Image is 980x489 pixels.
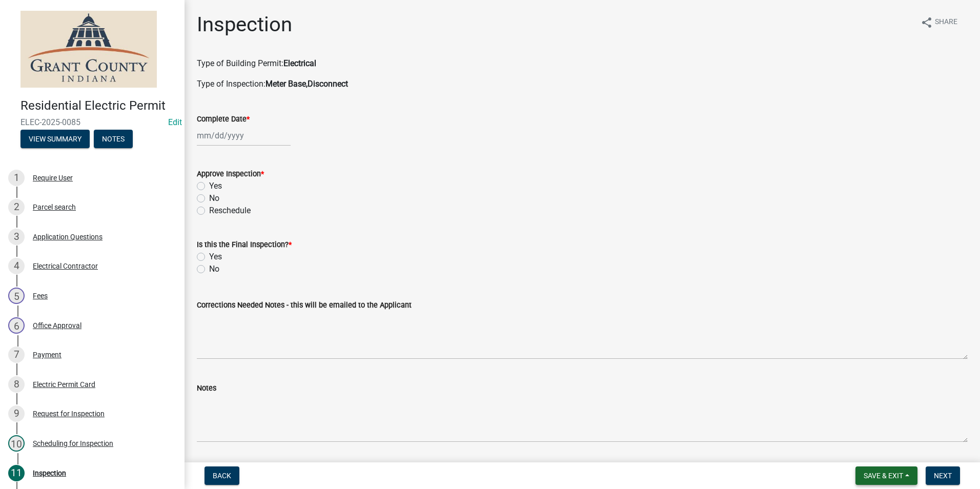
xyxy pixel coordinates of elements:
[934,472,952,480] span: Next
[205,466,239,485] button: Back
[209,192,219,205] label: No
[94,130,133,148] button: Notes
[21,117,164,127] span: ELEC-2025-0085
[168,117,182,127] wm-modal-confirm: Edit Application Number
[33,174,73,181] div: Require User
[8,405,25,422] div: 9
[33,233,103,240] div: Application Questions
[209,205,251,217] label: Reschedule
[8,258,25,274] div: 4
[855,466,917,485] button: Save & Exit
[33,351,62,358] div: Payment
[33,410,105,417] div: Request for Inspection
[21,130,90,148] button: View Summary
[209,180,222,192] label: Yes
[8,376,25,393] div: 8
[197,241,292,249] label: Is this the Final Inspection?
[21,135,90,144] wm-modal-confirm: Summary
[33,262,98,270] div: Electrical Contractor
[197,116,250,123] label: Complete Date
[94,135,133,144] wm-modal-confirm: Notes
[197,302,412,309] label: Corrections Needed Notes - this will be emailed to the Applicant
[197,12,292,37] h1: Inspection
[8,465,25,481] div: 11
[197,385,216,392] label: Notes
[8,229,25,245] div: 3
[921,16,933,29] i: share
[8,288,25,304] div: 5
[8,317,25,334] div: 6
[197,171,264,178] label: Approve Inspection
[168,117,182,127] a: Edit
[926,466,960,485] button: Next
[197,57,968,70] p: Type of Building Permit:
[912,12,966,32] button: shareShare
[8,199,25,215] div: 2
[8,435,25,452] div: 10
[209,263,219,275] label: No
[935,16,957,29] span: Share
[8,170,25,186] div: 1
[33,470,66,477] div: Inspection
[33,440,113,447] div: Scheduling for Inspection
[33,381,95,388] div: Electric Permit Card
[213,472,231,480] span: Back
[8,347,25,363] div: 7
[21,98,176,113] h4: Residential Electric Permit
[864,472,903,480] span: Save & Exit
[283,58,316,68] strong: Electrical
[197,78,968,90] p: Type of Inspection:
[33,322,81,329] div: Office Approval
[266,79,348,89] strong: Meter Base,Disconnect
[21,11,157,88] img: Grant County, Indiana
[33,292,48,299] div: Fees
[197,125,291,146] input: mm/dd/yyyy
[209,251,222,263] label: Yes
[33,203,76,211] div: Parcel search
